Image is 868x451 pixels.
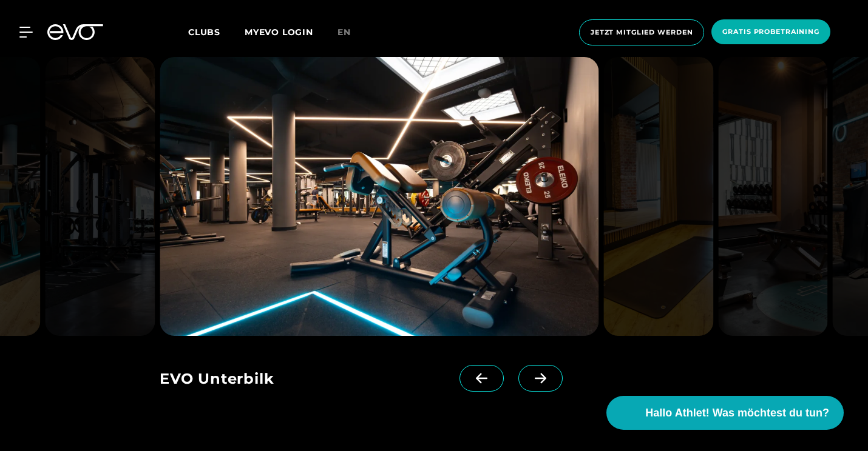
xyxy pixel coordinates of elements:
span: Clubs [188,27,220,38]
img: evofitness [45,57,155,336]
a: Clubs [188,26,245,38]
span: Jetzt Mitglied werden [591,27,693,38]
span: Hallo Athlet! Was möchtest du tun? [645,405,829,421]
img: evofitness [718,57,828,336]
a: en [337,25,365,39]
a: MYEVO LOGIN [245,27,313,38]
span: Gratis Probetraining [722,27,819,37]
img: evofitness [603,57,713,336]
a: Jetzt Mitglied werden [575,19,708,45]
a: Gratis Probetraining [708,19,834,45]
img: evofitness [160,57,598,336]
span: en [337,27,351,38]
button: Hallo Athlet! Was möchtest du tun? [606,396,844,430]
